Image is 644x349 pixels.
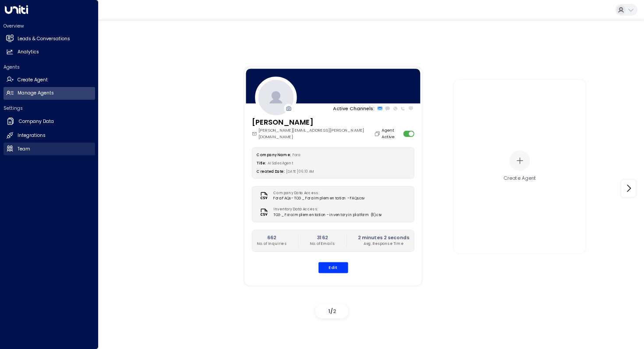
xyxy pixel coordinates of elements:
[4,87,95,100] a: Manage Agents
[310,234,335,241] h2: 3162
[292,153,300,157] span: Fora
[18,90,54,97] h2: Manage Agents
[273,195,364,201] span: Fora FAQs - TOG _ Fora Implementation - FAQs.csv
[310,241,335,246] p: No. of Emails
[18,77,48,84] h2: Create Agent
[4,105,95,112] h2: Settings
[18,49,39,56] h2: Analytics
[273,190,361,195] label: Company Data Access:
[257,234,287,241] h2: 662
[4,23,95,29] h2: Overview
[19,118,54,125] h2: Company Data
[273,212,382,217] span: TOG _ Fora Implementation - inventory in platform (8).csv
[4,46,95,59] a: Analytics
[358,241,409,246] p: Avg. Response Time
[4,129,95,142] a: Integrations
[4,32,95,45] a: Leads & Conversations
[257,241,287,246] p: No. of Inquiries
[382,127,401,140] label: Agent Active
[358,234,409,241] h2: 2 minutes 2 seconds
[18,146,30,153] h2: Team
[251,127,382,140] div: [PERSON_NAME][EMAIL_ADDRESS][PERSON_NAME][DOMAIN_NAME]
[503,175,536,182] div: Create Agent
[4,115,95,129] a: Company Data
[333,307,336,315] span: 2
[318,262,348,273] button: Edit
[374,130,382,136] button: Copy
[333,105,375,112] p: Active Channels:
[4,73,95,86] a: Create Agent
[257,169,284,174] label: Created Date:
[4,143,95,155] a: Team
[257,153,290,157] label: Company Name:
[257,161,266,166] label: Title:
[286,169,315,174] span: [DATE] 06:10 AM
[315,304,348,318] div: /
[18,35,70,42] h2: Leads & Conversations
[328,307,330,315] span: 1
[251,117,382,127] h3: [PERSON_NAME]
[273,207,379,212] label: Inventory Data Access:
[18,132,46,139] h2: Integrations
[268,161,294,166] span: AI Sales Agent
[4,64,95,70] h2: Agents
